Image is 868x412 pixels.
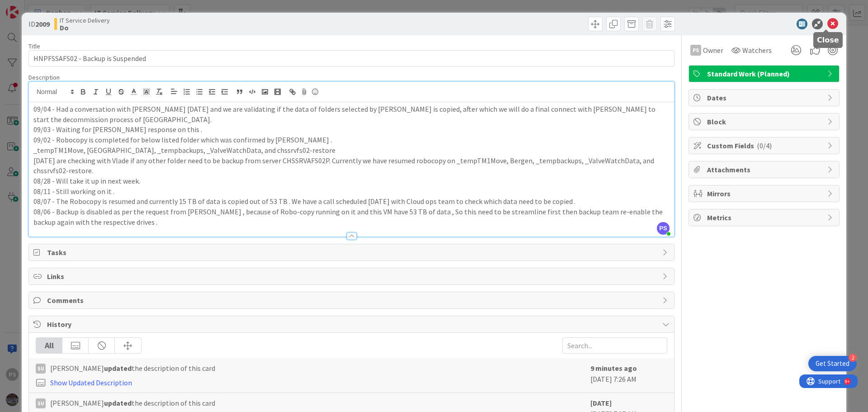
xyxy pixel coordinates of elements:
[50,398,215,408] span: [PERSON_NAME] the description of this card
[46,4,50,11] div: 9+
[33,124,670,135] p: 09/03 - Waiting for [PERSON_NAME] response on this .
[562,337,667,354] input: Search...
[28,19,50,29] span: ID
[50,363,215,374] span: [PERSON_NAME] the description of this card
[47,319,658,330] span: History
[33,145,670,156] p: _tempTM1Move, [GEOGRAPHIC_DATA], _tempbackups, _ValveWatchData, and chssrvfs02-restore
[36,364,46,374] div: SU
[104,398,132,407] b: updated
[590,398,612,407] b: [DATE]
[104,364,132,373] b: updated
[707,164,823,175] span: Attachments
[808,356,857,371] div: Open Get Started checklist, remaining modules: 2
[33,196,670,207] p: 08/07 - The Robocopy is resumed and currently 15 TB of data is copied out of 53 TB . We have a ca...
[742,45,772,56] span: Watchers
[50,378,132,387] a: Show Updated Description
[817,36,839,44] h5: Close
[707,92,823,103] span: Dates
[33,135,670,145] p: 09/02 - Robocopy is completed for below listed folder which was confirmed by [PERSON_NAME] .
[33,176,670,186] p: 08/28 - Will take it up in next week.
[47,295,658,306] span: Comments
[36,398,46,408] div: SU
[19,1,41,12] span: Support
[28,73,60,81] span: Description
[33,156,670,176] p: [DATE] are checking with Vlade if any other folder need to be backup from server CHSSRVAFS02P. Cu...
[33,186,670,197] p: 08/11 - Still working on it .
[757,141,772,150] span: ( 0/4 )
[690,45,701,56] div: PS
[707,212,823,223] span: Metrics
[60,17,110,24] span: IT Service Delivery
[816,359,849,368] div: Get Started
[60,24,110,31] b: Do
[33,207,670,227] p: 08/06 - Backup is disabled as per the request from [PERSON_NAME] , because of Robo-copy running o...
[47,271,658,282] span: Links
[707,140,823,151] span: Custom Fields
[707,68,823,79] span: Standard Work (Planned)
[707,116,823,127] span: Block
[703,45,723,56] span: Owner
[590,363,667,388] div: [DATE] 7:26 AM
[35,19,50,28] b: 2009
[33,104,670,124] p: 09/04 - Had a conversation with [PERSON_NAME] [DATE] and we are validating if the data of folders...
[590,364,637,373] b: 9 minutes ago
[28,50,675,66] input: type card name here...
[657,222,670,235] span: PS
[28,42,40,50] label: Title
[47,247,658,258] span: Tasks
[849,354,857,362] div: 2
[707,188,823,199] span: Mirrors
[36,338,62,353] div: All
